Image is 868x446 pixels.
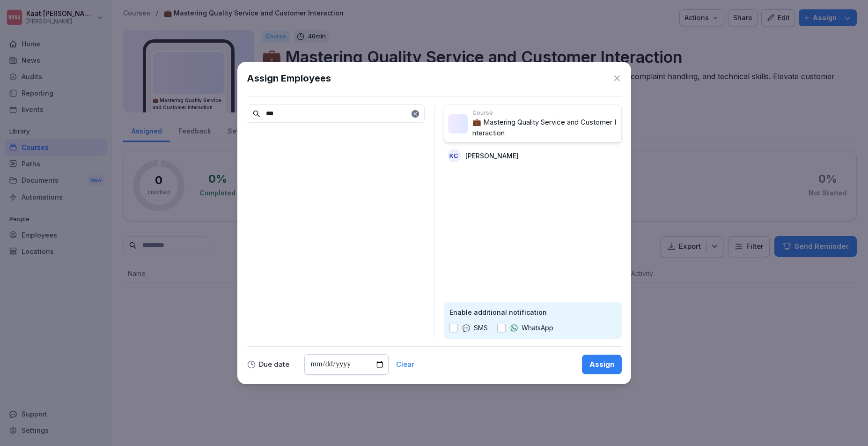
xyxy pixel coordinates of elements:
p: 💼 Mastering Quality Service and Customer Interaction [472,117,618,138]
p: WhatsApp [522,323,553,333]
p: Course [472,109,618,117]
button: Clear [396,361,414,368]
div: KC [448,149,461,162]
p: Due date [259,361,289,368]
div: Assign [589,359,614,370]
h1: Assign Employees [247,71,331,85]
p: [PERSON_NAME] [465,151,519,161]
p: SMS [474,323,488,333]
button: Assign [582,355,622,374]
p: Enable additional notification [449,307,616,317]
